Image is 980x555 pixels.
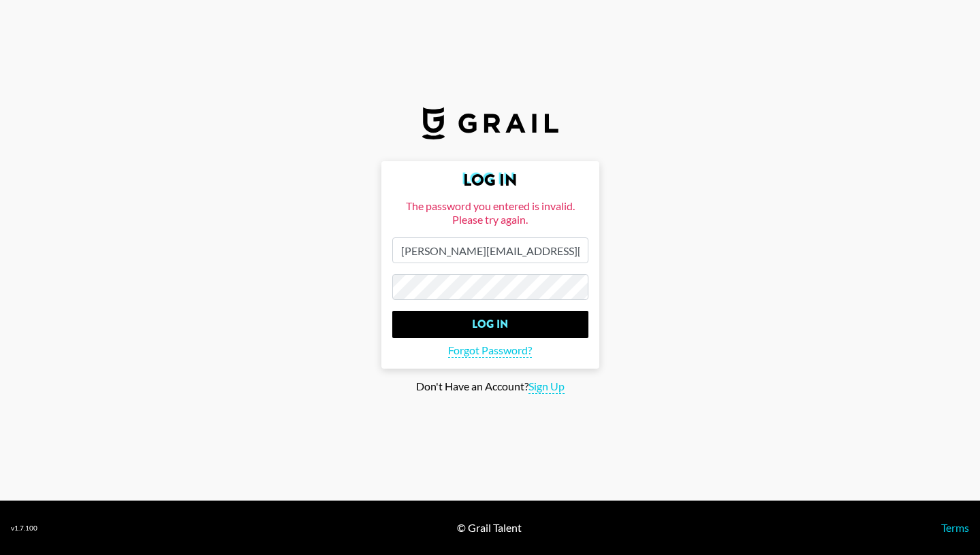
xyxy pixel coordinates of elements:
[941,521,969,534] a: Terms
[392,199,588,226] div: The password you entered is invalid. Please try again.
[528,380,565,394] span: Sign Up
[11,524,37,533] div: v 1.7.100
[392,237,588,263] input: Email
[392,172,588,188] h2: Log In
[448,343,532,358] span: Forgot Password?
[422,107,558,139] img: Grail Talent Logo
[11,380,969,394] div: Don't Have an Account?
[457,521,522,535] div: © Grail Talent
[392,311,588,338] input: Log In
